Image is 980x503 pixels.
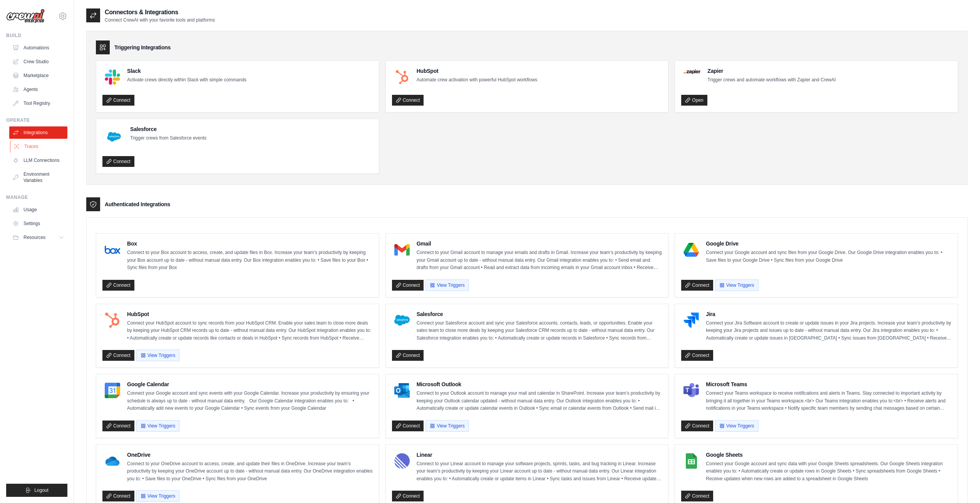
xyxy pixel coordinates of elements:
[6,32,67,39] div: Build
[706,380,952,388] h4: Microsoft Teams
[394,453,410,469] img: Linear Logo
[394,242,410,257] img: Gmail Logo
[127,76,246,84] p: Activate crews directly within Slack with simple commands
[417,390,662,412] p: Connect to your Outlook account to manage your mail and calendar in SharePoint. Increase your tea...
[681,95,707,106] a: Open
[417,380,662,388] h4: Microsoft Outlook
[706,310,952,318] h4: Jira
[9,42,67,54] a: Automations
[102,280,134,291] a: Connect
[417,460,662,483] p: Connect to your Linear account to manage your software projects, sprints, tasks, and bug tracking...
[706,249,952,264] p: Connect your Google account and sync files from your Google Drive. Our Google Drive integration e...
[105,17,215,23] p: Connect CrewAI with your favorite tools and platforms
[127,460,373,483] p: Connect to your OneDrive account to access, create, and update their files in OneDrive. Increase ...
[136,350,179,361] button: View Triggers
[9,204,67,216] a: Usage
[102,156,134,167] a: Connect
[127,310,373,318] h4: HubSpot
[394,69,410,85] img: HubSpot Logo
[683,242,699,257] img: Google Drive Logo
[136,420,179,432] button: View Triggers
[10,140,68,153] a: Traces
[102,421,134,431] a: Connect
[105,128,123,146] img: Salesforce Logo
[9,56,67,68] a: Crew Studio
[130,125,206,133] h4: Salesforce
[681,421,713,431] a: Connect
[426,279,469,291] button: View Triggers
[417,67,537,75] h4: HubSpot
[6,117,67,123] div: Operate
[6,194,67,200] div: Manage
[102,95,134,106] a: Connect
[127,380,373,388] h4: Google Calendar
[127,240,373,247] h4: Box
[681,280,713,291] a: Connect
[105,200,170,208] h3: Authenticated Integrations
[9,168,67,187] a: Environment Variables
[114,44,171,51] h3: Triggering Integrations
[127,451,373,459] h4: OneDrive
[683,453,699,469] img: Google Sheets Logo
[426,420,469,432] button: View Triggers
[34,487,49,493] span: Logout
[417,320,662,342] p: Connect your Salesforce account and sync your Salesforce accounts, contacts, leads, or opportunit...
[392,95,424,106] a: Connect
[105,453,120,469] img: OneDrive Logo
[102,491,134,501] a: Connect
[9,154,67,167] a: LLM Connections
[683,313,699,328] img: Jira Logo
[417,310,662,318] h4: Salesforce
[707,67,836,75] h4: Zapier
[105,383,120,398] img: Google Calendar Logo
[681,491,713,501] a: Connect
[417,76,537,84] p: Automate crew activation with powerful HubSpot workflows
[105,313,120,328] img: HubSpot Logo
[9,217,67,230] a: Settings
[105,69,120,85] img: Slack Logo
[392,280,424,291] a: Connect
[9,97,67,109] a: Tool Registry
[706,451,952,459] h4: Google Sheets
[706,240,952,247] h4: Google Drive
[394,383,410,398] img: Microsoft Outlook Logo
[105,8,215,17] h2: Connectors & Integrations
[715,420,758,432] button: View Triggers
[127,320,373,342] p: Connect your HubSpot account to sync records from your HubSpot CRM. Enable your sales team to clo...
[9,231,67,244] button: Resources
[23,234,45,241] span: Resources
[706,320,952,342] p: Connect your Jira Software account to create or update issues in your Jira projects. Increase you...
[6,9,45,24] img: Logo
[102,350,134,361] a: Connect
[127,249,373,272] p: Connect to your Box account to access, create, and update files in Box. Increase your team’s prod...
[417,249,662,272] p: Connect to your Gmail account to manage your emails and drafts in Gmail. Increase your team’s pro...
[130,135,206,142] p: Trigger crews from Salesforce events
[6,484,67,497] button: Logout
[707,76,836,84] p: Trigger crews and automate workflows with Zapier and CrewAI
[706,390,952,412] p: Connect your Teams workspace to receive notifications and alerts in Teams. Stay connected to impo...
[9,83,67,96] a: Agents
[127,390,373,412] p: Connect your Google account and sync events with your Google Calendar. Increase your productivity...
[683,69,700,74] img: Zapier Logo
[105,242,120,257] img: Box Logo
[9,126,67,139] a: Integrations
[392,491,424,501] a: Connect
[392,421,424,431] a: Connect
[417,451,662,459] h4: Linear
[683,383,699,398] img: Microsoft Teams Logo
[127,67,246,75] h4: Slack
[136,490,179,502] button: View Triggers
[681,350,713,361] a: Connect
[394,313,410,328] img: Salesforce Logo
[9,69,67,82] a: Marketplace
[392,350,424,361] a: Connect
[417,240,662,247] h4: Gmail
[706,460,952,483] p: Connect your Google account and sync data with your Google Sheets spreadsheets. Our Google Sheets...
[715,279,758,291] button: View Triggers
